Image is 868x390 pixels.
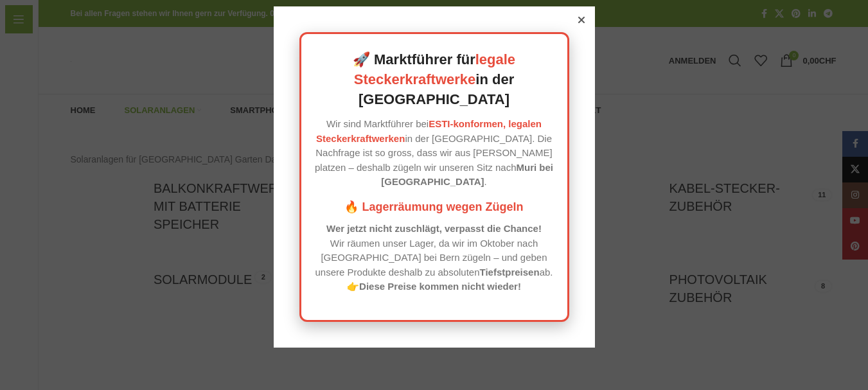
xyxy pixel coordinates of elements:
[314,199,554,215] h3: 🔥 Lagerräumung wegen Zügeln
[354,51,515,87] a: legale Steckerkraftwerke
[314,50,554,109] h2: 🚀 Marktführer für in der [GEOGRAPHIC_DATA]
[314,222,554,294] p: Wir räumen unser Lager, da wir im Oktober nach [GEOGRAPHIC_DATA] bei Bern zügeln – und geben unse...
[314,117,554,190] p: Wir sind Marktführer bei in der [GEOGRAPHIC_DATA]. Die Nachfrage ist so gross, dass wir aus [PERS...
[316,118,542,144] a: ESTI-konformen, legalen Steckerkraftwerken
[480,267,540,278] strong: Tiefstpreisen
[359,281,521,292] strong: Diese Preise kommen nicht wieder!
[326,223,542,234] strong: Wer jetzt nicht zuschlägt, verpasst die Chance!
